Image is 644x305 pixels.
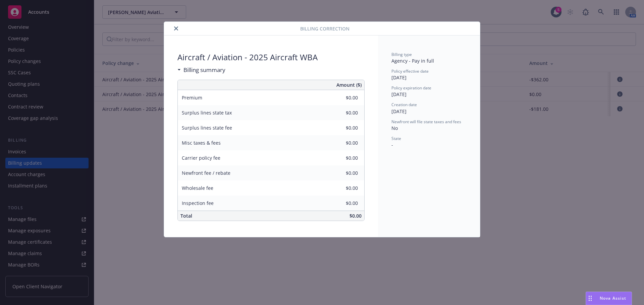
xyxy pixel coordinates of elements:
span: Premium [182,94,202,101]
button: Nova Assist [586,292,632,305]
input: 0.00 [318,168,362,178]
span: No [391,125,398,131]
span: Surplus lines state fee [182,125,232,131]
span: Surplus lines state tax [182,109,232,116]
input: 0.00 [318,108,362,118]
span: Misc taxes & fees [182,140,221,146]
span: Policy expiration date [391,85,431,91]
h3: Billing summary [183,66,225,74]
span: Newfront fee / rebate [182,170,230,176]
div: Billing summary [177,66,225,74]
span: [DATE] [391,91,407,97]
span: - [391,142,393,148]
button: close [172,24,180,32]
span: Creation date [391,102,417,107]
span: Policy effective date [391,68,429,74]
span: Total [180,213,192,219]
span: Wholesale fee [182,185,213,191]
span: [DATE] [391,74,407,81]
input: 0.00 [318,138,362,148]
span: Billing Correction [300,25,350,32]
span: Inspection fee [182,200,214,206]
span: Nova Assist [600,295,626,301]
span: $0.00 [350,213,362,219]
span: Amount ($) [336,81,362,88]
span: State [391,136,401,141]
span: [DATE] [391,108,407,115]
input: 0.00 [318,183,362,193]
span: Carrier policy fee [182,155,220,161]
input: 0.00 [318,153,362,163]
span: Newfront will file state taxes and fees [391,119,461,125]
input: 0.00 [318,93,362,103]
input: 0.00 [318,198,362,208]
span: Aircraft / Aviation - 2025 Aircraft WBA [177,52,365,63]
span: Billing type [391,52,412,57]
input: 0.00 [318,123,362,133]
span: Agency - Pay in full [391,58,434,64]
div: Drag to move [586,292,594,305]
